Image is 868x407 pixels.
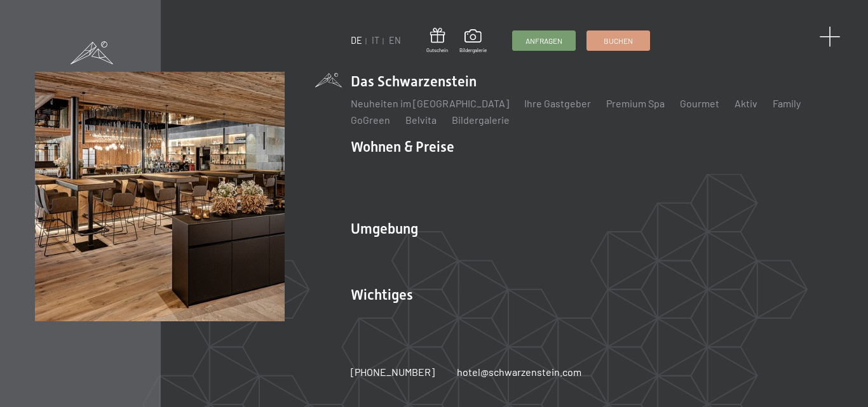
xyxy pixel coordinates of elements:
a: Aktiv [735,97,757,109]
a: GoGreen [351,114,390,126]
a: Neuheiten im [GEOGRAPHIC_DATA] [351,97,509,109]
a: DE [351,35,362,46]
a: Buchen [587,31,649,50]
a: Bildergalerie [452,114,510,126]
span: Bildergalerie [459,47,487,54]
span: Buchen [604,36,633,46]
span: Gutschein [426,47,448,54]
img: Wellnesshotel Südtirol SCHWARZENSTEIN - Wellnessurlaub in den Alpen, Wandern und Wellness [35,72,285,321]
a: [PHONE_NUMBER] [351,365,435,379]
a: Gutschein [426,28,448,54]
span: [PHONE_NUMBER] [351,366,435,378]
a: Family [773,97,801,109]
a: EN [389,35,401,46]
a: Premium Spa [606,97,665,109]
a: Belvita [405,114,437,126]
a: Ihre Gastgeber [524,97,591,109]
span: Anfragen [526,36,562,46]
a: Anfragen [513,31,575,50]
a: Bildergalerie [459,29,487,53]
a: hotel@schwarzenstein.com [457,365,581,379]
a: IT [372,35,379,46]
a: Gourmet [680,97,719,109]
